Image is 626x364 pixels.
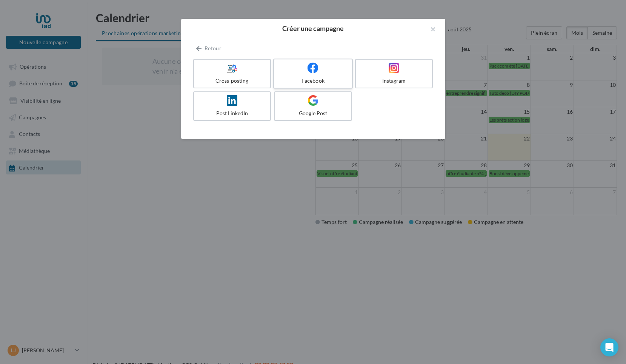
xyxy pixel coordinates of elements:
div: Google Post [278,110,348,117]
div: Instagram [359,77,429,85]
div: Cross-posting [197,77,268,85]
div: Open Intercom Messenger [600,338,618,356]
div: Post LinkedIn [197,110,268,117]
button: Retour [193,44,225,53]
h2: Créer une campagne [193,25,433,32]
div: Facebook [277,77,349,85]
